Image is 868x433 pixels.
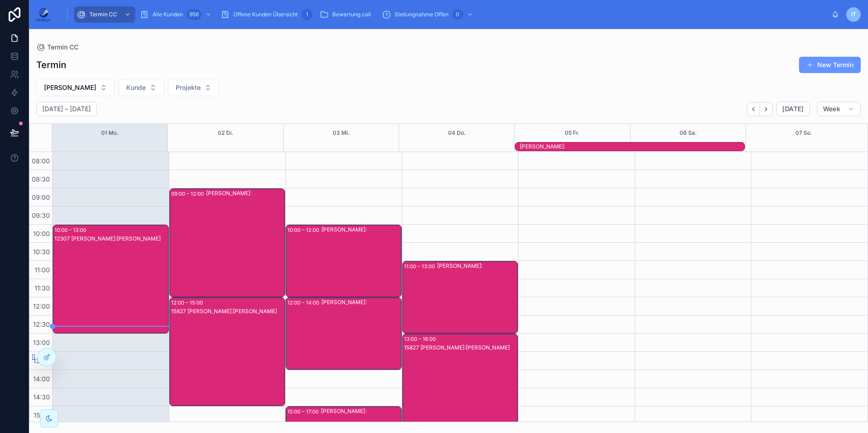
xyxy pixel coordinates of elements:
[403,261,518,333] div: 11:00 – 13:00[PERSON_NAME]:
[287,407,321,416] div: 15:00 – 17:00
[379,6,478,23] a: Stellungnahme Offen0
[153,11,183,18] span: Alle Kunden
[168,79,219,96] button: Select Button
[30,157,52,165] span: 08:00
[218,124,233,142] button: 02 Di.
[31,393,52,401] span: 14:30
[36,7,51,22] img: App logo
[448,124,466,142] button: 04 Do.
[31,230,52,237] span: 10:00
[32,284,52,292] span: 11:30
[817,102,861,116] button: Week
[44,83,96,92] span: [PERSON_NAME]
[47,43,79,52] span: Termin CC
[36,59,66,71] h1: Termin
[404,344,518,351] div: 15827 [PERSON_NAME]:[PERSON_NAME]
[680,124,697,142] button: 06 Sa.
[30,212,52,219] span: 09:30
[171,308,285,315] div: 15827 [PERSON_NAME]:[PERSON_NAME]
[30,193,52,201] span: 09:00
[137,6,216,23] a: Alle Kunden956
[317,6,377,23] a: Bewertung call
[233,11,298,18] span: Offene Kunden Übersicht
[58,5,832,25] div: scrollable content
[31,411,52,419] span: 15:00
[42,104,91,113] h2: [DATE] – [DATE]
[54,226,89,235] div: 10:00 – 13:00
[404,335,438,344] div: 13:00 – 16:00
[287,226,321,235] div: 10:00 – 12:00
[795,124,812,142] button: 07 So.
[74,6,135,23] a: Termin CC
[332,11,371,18] span: Bewertung call
[187,9,202,20] div: 956
[520,143,745,150] div: [PERSON_NAME]:
[170,298,285,406] div: 12:00 – 15:0015827 [PERSON_NAME]:[PERSON_NAME]
[218,6,315,23] a: Offene Kunden Übersicht1
[799,57,861,73] button: New Termin
[321,299,401,306] div: [PERSON_NAME]:
[321,226,401,233] div: [PERSON_NAME]:
[851,11,856,18] span: IT
[31,320,52,328] span: 12:30
[321,408,401,415] div: [PERSON_NAME]:
[36,79,115,96] button: Select Button
[53,225,168,333] div: 10:00 – 13:0012307 [PERSON_NAME]:[PERSON_NAME]
[176,83,201,92] span: Projekte
[206,190,285,197] div: [PERSON_NAME]:
[118,79,164,96] button: Select Button
[520,143,745,151] div: Marco Bringmann Kunde:
[776,102,809,116] button: [DATE]
[823,105,840,113] span: Week
[286,225,401,297] div: 10:00 – 12:00[PERSON_NAME]:
[30,175,52,183] span: 08:30
[565,124,580,142] button: 05 Fr.
[36,43,79,52] a: Termin CC
[171,298,205,307] div: 12:00 – 15:00
[89,11,117,18] span: Termin CC
[31,375,52,383] span: 14:00
[452,9,463,20] div: 0
[31,248,52,256] span: 10:30
[31,302,52,310] span: 12:00
[437,262,518,270] div: [PERSON_NAME]:
[333,124,350,142] button: 03 Mi.
[404,262,437,271] div: 11:00 – 13:00
[760,102,773,116] button: Next
[287,298,321,307] div: 12:00 – 14:00
[126,83,146,92] span: Kunde
[31,339,52,346] span: 13:00
[286,298,401,369] div: 12:00 – 14:00[PERSON_NAME]:
[395,11,449,18] span: Stellungnahme Offen
[171,189,206,198] div: 09:00 – 12:00
[170,189,285,297] div: 09:00 – 12:00[PERSON_NAME]:
[301,9,312,20] div: 1
[747,102,760,116] button: Back
[782,105,804,113] span: [DATE]
[32,266,52,274] span: 11:00
[101,124,118,142] button: 01 Mo.
[54,235,168,242] div: 12307 [PERSON_NAME]:[PERSON_NAME]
